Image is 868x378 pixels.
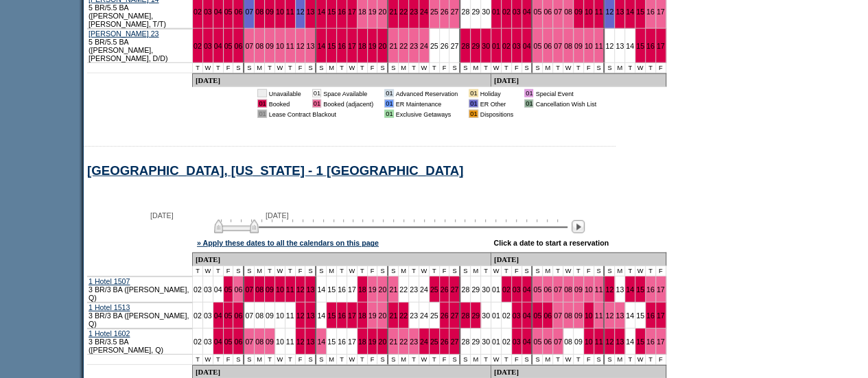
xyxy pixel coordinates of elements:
a: 30 [482,338,490,346]
a: 02 [502,8,511,16]
a: 28 [461,311,469,320]
a: 13 [615,285,624,294]
a: 24 [420,8,428,16]
a: 05 [533,42,541,50]
a: 10 [276,338,284,346]
td: M [471,63,481,73]
a: 13 [306,285,314,294]
a: 14 [626,42,634,50]
a: 10 [276,8,284,16]
a: 14 [626,311,634,320]
a: 06 [234,8,242,16]
td: [DATE] [193,73,491,87]
a: 29 [471,311,480,320]
a: 08 [255,8,263,16]
a: 09 [574,338,583,346]
a: 03 [513,42,521,50]
a: 07 [554,311,562,320]
td: W [275,63,285,73]
a: 23 [410,42,418,50]
td: F [584,63,594,73]
a: 13 [615,311,624,320]
a: 13 [615,338,624,346]
a: 07 [245,8,253,16]
a: 30 [482,285,490,294]
a: 24 [420,311,428,320]
a: 03 [204,285,212,294]
a: 14 [317,311,325,320]
a: 03 [204,338,212,346]
a: 02 [502,338,511,346]
a: 08 [564,311,572,320]
td: 01 [524,89,533,97]
a: 02 [502,42,511,50]
a: 20 [378,8,386,16]
a: 10 [585,311,593,320]
td: T [213,63,224,73]
a: 13 [615,42,624,50]
a: [GEOGRAPHIC_DATA], [US_STATE] - 1 [GEOGRAPHIC_DATA] [87,163,463,178]
td: F [224,63,234,73]
a: 25 [430,42,438,50]
a: 12 [296,285,305,294]
td: Unavailable [269,89,301,97]
a: 21 [389,42,397,50]
a: 06 [234,285,242,294]
td: F [656,63,666,73]
a: 05 [224,311,233,320]
a: 12 [296,311,305,320]
td: S [605,63,615,73]
a: 10 [585,42,593,50]
a: 20 [378,311,386,320]
a: 17 [657,285,665,294]
a: 10 [585,8,593,16]
a: 02 [193,8,202,16]
a: 11 [595,338,603,346]
a: 16 [646,8,655,16]
a: 22 [399,311,408,320]
a: 09 [266,285,274,294]
a: 14 [626,8,634,16]
a: 28 [461,338,469,346]
a: 27 [450,338,458,346]
td: 01 [312,99,321,108]
a: 05 [533,311,541,320]
a: 03 [204,8,212,16]
td: S [244,63,255,73]
a: 07 [554,8,562,16]
a: 15 [636,311,644,320]
a: 15 [327,311,336,320]
a: 04 [523,42,531,50]
a: 02 [193,338,202,346]
a: 08 [255,338,263,346]
a: 28 [461,285,469,294]
a: 19 [368,8,377,16]
a: 22 [399,8,408,16]
a: 17 [657,338,665,346]
a: 08 [564,42,572,50]
a: 11 [595,311,603,320]
td: S [532,63,543,73]
a: 16 [646,311,655,320]
a: 12 [296,338,305,346]
a: 01 [492,285,500,294]
td: S [316,63,327,73]
a: 13 [615,8,624,16]
a: 14 [317,338,325,346]
a: 25 [430,311,438,320]
a: 02 [193,42,202,50]
td: S [594,63,605,73]
td: S [377,63,388,73]
a: 08 [564,8,572,16]
td: W [491,63,502,73]
a: 18 [358,311,366,320]
a: 11 [595,42,603,50]
a: 13 [306,8,314,16]
a: 29 [471,338,480,346]
a: 16 [338,285,346,294]
td: M [543,63,553,73]
a: 08 [564,338,572,346]
a: 17 [348,42,356,50]
a: 04 [523,311,531,320]
a: 23 [410,311,418,320]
